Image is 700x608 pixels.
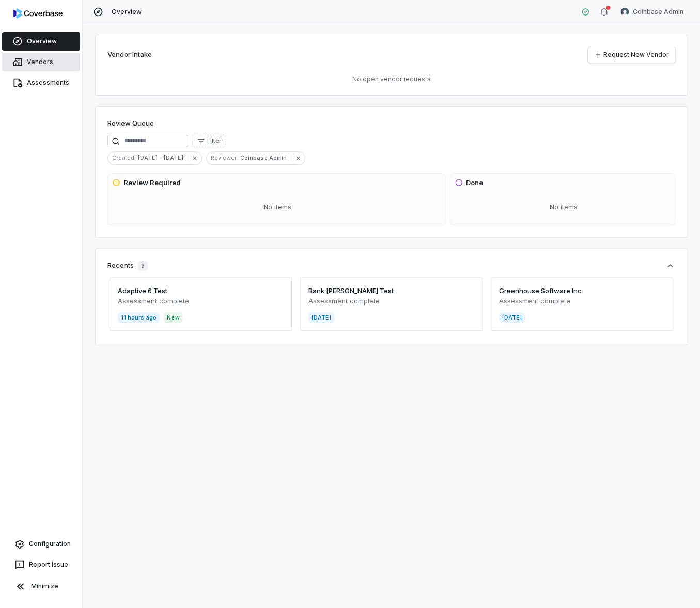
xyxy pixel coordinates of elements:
span: Created : [108,153,138,162]
a: Request New Vendor [588,47,675,63]
span: Coinbase Admin [240,153,291,162]
span: Report Issue [29,560,68,569]
span: 3 [138,261,148,271]
p: No open vendor requests [107,75,675,83]
span: Assessments [27,79,69,87]
button: Coinbase Admin avatarCoinbase Admin [614,4,690,20]
div: No items [455,194,673,221]
a: Vendors [2,53,80,71]
div: Recents [107,261,148,271]
h1: Review Queue [107,118,154,129]
span: Overview [27,37,57,45]
span: [DATE] - [DATE] [138,153,188,162]
img: logo-D7KZi-bG.svg [13,8,63,19]
h2: Vendor Intake [107,50,152,60]
span: Minimize [31,582,58,590]
span: Coinbase Admin [633,8,683,16]
span: Vendors [27,58,53,66]
h3: Review Required [123,178,181,188]
a: Overview [2,32,80,51]
span: Overview [112,8,142,16]
a: Configuration [4,535,78,553]
span: Reviewer : [207,153,240,162]
span: Configuration [29,540,71,548]
button: Minimize [4,576,78,597]
a: Adaptive 6 Test [118,286,167,295]
a: Greenhouse Software Inc [499,286,582,295]
a: Assessments [2,73,80,92]
div: No items [112,194,443,221]
span: Filter [207,137,221,145]
button: Filter [192,135,226,147]
button: Recents3 [107,261,675,271]
h3: Done [466,178,483,188]
img: Coinbase Admin avatar [620,8,629,16]
button: Report Issue [4,555,78,574]
a: Bank [PERSON_NAME] Test [308,286,394,295]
